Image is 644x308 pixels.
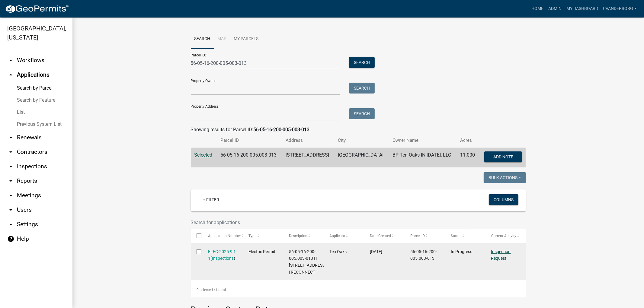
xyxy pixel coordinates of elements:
[7,134,14,141] i: arrow_drop_down
[283,229,324,243] datatable-header-cell: Description
[364,229,405,243] datatable-header-cell: Date Created
[254,127,310,132] strong: 56-05-16-200-005-003-013
[230,30,262,49] a: My Parcels
[282,133,334,148] th: Address
[489,194,518,205] button: Columns
[191,216,469,229] input: Search for applications
[349,83,375,94] button: Search
[7,235,14,243] i: help
[7,57,14,64] i: arrow_drop_down
[7,192,14,199] i: arrow_drop_down
[7,206,14,214] i: arrow_drop_down
[335,148,389,168] td: [GEOGRAPHIC_DATA]
[289,249,326,275] span: 56-05-16-200-005.003-013 | | 2103 E St Rd 10 Lots 49-69 | RECONNECT
[202,229,243,243] datatable-header-cell: Application Number
[329,249,347,254] span: Ten Oaks
[564,3,601,14] a: My Dashboard
[457,148,479,168] td: 11.000
[529,3,546,14] a: Home
[208,234,241,238] span: Application Number
[191,126,526,133] div: Showing results for Parcel ID:
[484,151,522,162] button: Add Note
[217,148,282,168] td: 56-05-16-200-005.003-013
[282,148,334,168] td: [STREET_ADDRESS]
[248,234,256,238] span: Type
[370,234,391,238] span: Date Created
[197,288,215,292] span: 0 selected /
[389,148,457,168] td: BP Ten Oaks IN [DATE], LLC
[410,234,425,238] span: Parcel ID
[7,221,14,228] i: arrow_drop_down
[289,234,307,238] span: Description
[324,229,364,243] datatable-header-cell: Applicant
[7,148,14,156] i: arrow_drop_down
[370,249,382,254] span: 09/16/2025
[7,163,14,170] i: arrow_drop_down
[194,152,213,158] a: Selected
[410,249,437,261] span: 56-05-16-200-005.003-013
[208,249,236,261] a: ELEC-2025-9 1 1
[457,133,479,148] th: Acres
[335,133,389,148] th: City
[198,194,224,205] a: + Filter
[493,154,513,159] span: Add Note
[191,282,526,297] div: 1 total
[451,249,472,254] span: In Progress
[389,133,457,148] th: Owner Name
[546,3,564,14] a: Admin
[208,248,237,262] div: ( )
[248,249,275,254] span: Electric Permit
[491,249,511,261] a: Inspection Request
[601,3,639,14] a: cvanderborg
[217,133,282,148] th: Parcel ID
[451,234,461,238] span: Status
[349,57,375,68] button: Search
[191,30,214,49] a: Search
[191,229,202,243] datatable-header-cell: Select
[349,108,375,119] button: Search
[485,229,526,243] datatable-header-cell: Current Activity
[491,234,516,238] span: Current Activity
[445,229,485,243] datatable-header-cell: Status
[7,71,14,78] i: arrow_drop_up
[405,229,445,243] datatable-header-cell: Parcel ID
[243,229,283,243] datatable-header-cell: Type
[329,234,345,238] span: Applicant
[484,172,526,183] button: Bulk Actions
[7,177,14,185] i: arrow_drop_down
[212,256,234,261] a: Inspections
